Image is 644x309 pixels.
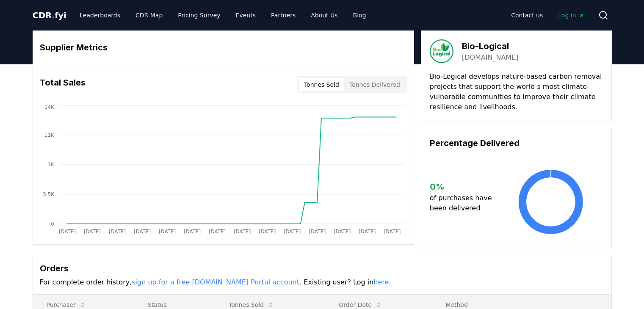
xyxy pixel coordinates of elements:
tspan: 7K [47,162,55,168]
tspan: [DATE] [208,229,226,235]
a: here [373,278,389,286]
h3: Percentage Delivered [430,137,603,149]
tspan: [DATE] [359,229,376,235]
span: . [52,10,55,20]
tspan: 11K [44,132,54,138]
a: Blog [346,8,373,23]
tspan: [DATE] [133,229,151,235]
tspan: [DATE] [384,229,401,235]
nav: Main [73,8,373,23]
h3: Orders [40,262,605,275]
a: Leaderboards [73,8,127,23]
tspan: [DATE] [284,229,301,235]
tspan: 0 [51,221,54,227]
h3: 0 % [430,180,499,193]
p: For complete order history, . Existing user? Log in . [40,277,605,287]
p: Method [439,301,604,309]
a: Partners [264,8,302,23]
tspan: [DATE] [259,229,276,235]
tspan: [DATE] [334,229,351,235]
tspan: [DATE] [233,229,251,235]
a: Events [229,8,263,23]
tspan: [DATE] [58,229,76,235]
h3: Bio-Logical [462,40,519,52]
a: [DOMAIN_NAME] [462,52,519,63]
span: Log in [558,11,584,19]
a: Log in [551,8,591,23]
a: Pricing Survey [171,8,227,23]
img: Bio-Logical-logo [430,39,453,63]
h3: Supplier Metrics [40,41,407,54]
h3: Total Sales [40,76,86,93]
tspan: 14K [44,104,54,110]
tspan: [DATE] [183,229,201,235]
button: Tonnes Sold [299,78,344,91]
a: Contact us [504,8,550,23]
tspan: [DATE] [158,229,176,235]
a: About Us [304,8,344,23]
tspan: [DATE] [83,229,101,235]
a: sign up for a free [DOMAIN_NAME] Portal account [132,278,299,286]
tspan: [DATE] [309,229,326,235]
tspan: [DATE] [108,229,126,235]
button: Tonnes Delivered [344,78,405,91]
p: Status [141,301,208,309]
p: of purchases have been delivered [430,193,499,213]
span: CDR fyi [33,10,66,20]
a: CDR Map [129,8,169,23]
nav: Main [504,8,591,23]
a: CDR.fyi [33,9,66,21]
p: Bio-Logical develops nature-based carbon removal projects that support the world s most climate-v... [430,72,603,112]
tspan: 3.5K [43,191,55,197]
